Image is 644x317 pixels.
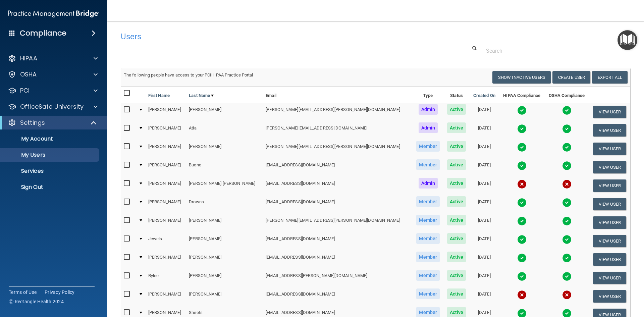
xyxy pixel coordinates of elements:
[562,106,572,115] img: tick.e7d51cea.svg
[517,106,527,115] img: tick.e7d51cea.svg
[4,168,96,174] p: Services
[470,269,499,287] td: [DATE]
[486,45,626,57] input: Search
[186,232,263,250] td: [PERSON_NAME]
[20,54,37,62] p: HIPAA
[416,270,440,281] span: Member
[517,216,527,226] img: tick.e7d51cea.svg
[470,158,499,176] td: [DATE]
[146,121,186,140] td: [PERSON_NAME]
[562,179,572,189] img: cross.ca9f0e7f.svg
[146,176,186,195] td: [PERSON_NAME]
[517,198,527,207] img: tick.e7d51cea.svg
[124,72,253,77] span: The following people have access to your PCIHIPAA Practice Portal
[263,269,413,287] td: [EMAIL_ADDRESS][PERSON_NAME][DOMAIN_NAME]
[8,7,99,20] img: PMB logo
[470,140,499,158] td: [DATE]
[8,70,98,78] a: OSHA
[263,250,413,269] td: [EMAIL_ADDRESS][DOMAIN_NAME]
[189,92,214,100] a: Last Name
[263,232,413,250] td: [EMAIL_ADDRESS][DOMAIN_NAME]
[593,216,626,229] button: View User
[470,103,499,121] td: [DATE]
[20,70,37,78] p: OSHA
[492,71,551,84] button: Show Inactive Users
[263,287,413,306] td: [EMAIL_ADDRESS][DOMAIN_NAME]
[447,122,466,133] span: Active
[20,87,30,95] p: PCI
[562,235,572,244] img: tick.e7d51cea.svg
[263,213,413,232] td: [PERSON_NAME][EMAIL_ADDRESS][PERSON_NAME][DOMAIN_NAME]
[146,195,186,213] td: [PERSON_NAME]
[416,288,440,299] span: Member
[9,289,37,296] a: Terms of Use
[8,54,98,62] a: HIPAA
[413,87,443,103] th: Type
[470,287,499,306] td: [DATE]
[146,287,186,306] td: [PERSON_NAME]
[8,119,97,127] a: Settings
[146,250,186,269] td: [PERSON_NAME]
[618,30,637,50] button: Open Resource Center
[499,87,545,103] th: HIPAA Compliance
[517,161,527,170] img: tick.e7d51cea.svg
[447,215,466,225] span: Active
[263,121,413,140] td: [PERSON_NAME][EMAIL_ADDRESS][DOMAIN_NAME]
[186,195,263,213] td: Drowns
[20,29,66,38] h4: Compliance
[8,87,98,95] a: PCI
[186,250,263,269] td: [PERSON_NAME]
[447,196,466,207] span: Active
[263,195,413,213] td: [EMAIL_ADDRESS][DOMAIN_NAME]
[4,152,96,158] p: My Users
[416,233,440,244] span: Member
[470,176,499,195] td: [DATE]
[186,103,263,121] td: [PERSON_NAME]
[8,103,98,111] a: OfficeSafe University
[562,253,572,263] img: tick.e7d51cea.svg
[447,104,466,115] span: Active
[263,176,413,195] td: [EMAIL_ADDRESS][DOMAIN_NAME]
[517,124,527,134] img: tick.e7d51cea.svg
[470,250,499,269] td: [DATE]
[146,140,186,158] td: [PERSON_NAME]
[186,176,263,195] td: [PERSON_NAME] [PERSON_NAME]
[186,287,263,306] td: [PERSON_NAME]
[470,195,499,213] td: [DATE]
[528,269,636,296] iframe: Drift Widget Chat Controller
[593,235,626,247] button: View User
[447,233,466,244] span: Active
[416,141,440,152] span: Member
[20,103,84,111] p: OfficeSafe University
[470,232,499,250] td: [DATE]
[593,143,626,155] button: View User
[473,92,495,100] a: Created On
[263,103,413,121] td: [PERSON_NAME][EMAIL_ADDRESS][PERSON_NAME][DOMAIN_NAME]
[562,161,572,170] img: tick.e7d51cea.svg
[517,290,527,300] img: cross.ca9f0e7f.svg
[45,289,75,296] a: Privacy Policy
[447,252,466,262] span: Active
[416,196,440,207] span: Member
[447,159,466,170] span: Active
[20,119,45,127] p: Settings
[146,213,186,232] td: [PERSON_NAME]
[146,103,186,121] td: [PERSON_NAME]
[593,253,626,266] button: View User
[447,178,466,189] span: Active
[517,179,527,189] img: cross.ca9f0e7f.svg
[146,269,186,287] td: Rylee
[470,121,499,140] td: [DATE]
[186,213,263,232] td: [PERSON_NAME]
[562,124,572,134] img: tick.e7d51cea.svg
[593,198,626,210] button: View User
[544,87,589,103] th: OSHA Compliance
[186,140,263,158] td: [PERSON_NAME]
[4,136,96,142] p: My Account
[447,141,466,152] span: Active
[470,213,499,232] td: [DATE]
[4,184,96,191] p: Sign Out
[263,158,413,176] td: [EMAIL_ADDRESS][DOMAIN_NAME]
[447,270,466,281] span: Active
[517,143,527,152] img: tick.e7d51cea.svg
